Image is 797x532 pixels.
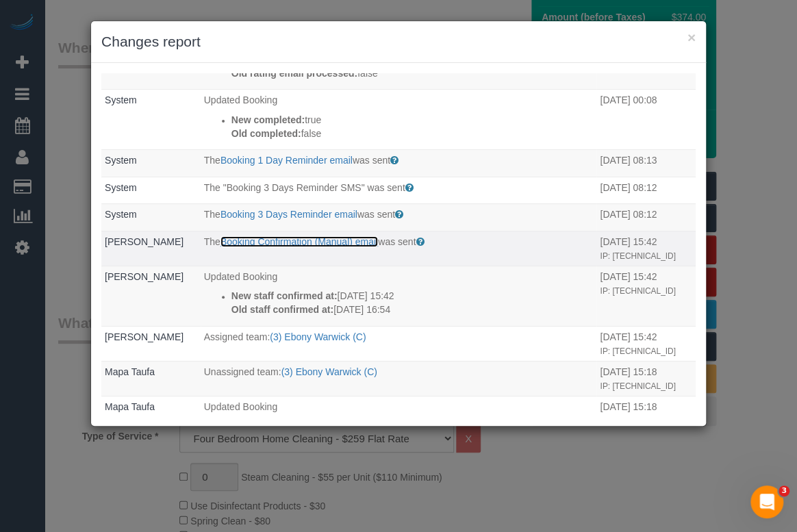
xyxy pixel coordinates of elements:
[596,90,696,150] td: When
[231,113,594,127] p: true
[105,236,184,247] a: [PERSON_NAME]
[204,94,277,105] span: Updated Booking
[281,366,377,377] a: (3) Ebony Warwick (C)
[101,361,201,396] td: Who
[101,90,201,150] td: Who
[600,346,675,356] small: IP: [TECHNICAL_ID]
[596,150,696,177] td: When
[91,21,706,426] sui-modal: Changes report
[101,326,201,361] td: Who
[204,236,220,247] span: The
[105,94,137,105] a: System
[600,251,675,261] small: IP: [TECHNICAL_ID]
[596,204,696,231] td: When
[201,177,597,204] td: What
[101,396,201,456] td: Who
[231,289,594,303] p: [DATE] 15:42
[204,155,220,166] span: The
[231,304,333,315] strong: Old staff confirmed at:
[204,182,405,193] span: The "Booking 3 Days Reminder SMS" was sent
[201,231,597,266] td: What
[101,266,201,326] td: Who
[204,331,270,342] span: Assigned team:
[357,209,395,220] span: was sent
[231,128,301,139] strong: Old completed:
[201,150,597,177] td: What
[101,177,201,204] td: Who
[378,236,416,247] span: was sent
[750,485,783,518] iframe: Intercom live chat
[201,396,597,456] td: What
[220,209,357,220] a: Booking 3 Days Reminder email
[105,366,155,377] a: Mapa Taufa
[600,286,675,296] small: IP: [TECHNICAL_ID]
[231,303,594,316] p: [DATE] 16:54
[101,204,201,231] td: Who
[101,31,696,52] h3: Changes report
[204,271,277,282] span: Updated Booking
[101,150,201,177] td: Who
[687,30,696,45] button: ×
[596,266,696,326] td: When
[220,236,378,247] a: Booking Confirmation (Manual) email
[105,155,137,166] a: System
[201,326,597,361] td: What
[353,155,390,166] span: was sent
[231,114,305,125] strong: New completed:
[231,68,357,79] strong: Old rating email processed:
[105,182,137,193] a: System
[101,231,201,266] td: Who
[270,331,366,342] a: (3) Ebony Warwick (C)
[231,127,594,140] p: false
[596,396,696,456] td: When
[201,204,597,231] td: What
[105,401,155,412] a: Mapa Taufa
[596,231,696,266] td: When
[201,361,597,396] td: What
[596,326,696,361] td: When
[105,331,184,342] a: [PERSON_NAME]
[596,177,696,204] td: When
[596,361,696,396] td: When
[220,155,353,166] a: Booking 1 Day Reminder email
[201,266,597,326] td: What
[231,290,338,301] strong: New staff confirmed at:
[105,209,137,220] a: System
[600,381,675,391] small: IP: [TECHNICAL_ID]
[204,209,220,220] span: The
[105,271,184,282] a: [PERSON_NAME]
[204,366,281,377] span: Unassigned team:
[779,485,789,496] span: 3
[201,90,597,150] td: What
[231,66,594,80] p: false
[204,401,277,412] span: Updated Booking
